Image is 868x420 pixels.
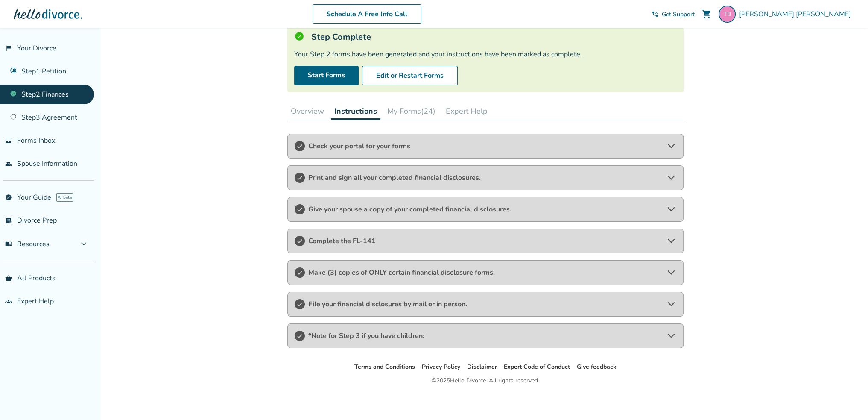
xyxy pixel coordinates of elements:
a: phone_in_talkGet Support [652,10,695,18]
button: Expert Help [442,103,491,120]
button: Instructions [331,103,380,120]
div: Your Step 2 forms have been generated and your instructions have been marked as complete. [294,50,677,59]
a: Schedule A Free Info Call [313,4,421,24]
li: Give feedback [577,362,617,372]
img: tambill73@gmail.com [719,6,736,23]
div: © 2025 Hello Divorce. All rights reserved. [432,376,539,386]
span: shopping_basket [5,275,12,282]
a: Expert Code of Conduct [504,363,570,371]
span: Make (3) copies of ONLY certain financial disclosure forms. [308,268,663,277]
a: Terms and Conditions [354,363,415,371]
span: Complete the FL-141 [308,236,663,246]
span: shopping_cart [701,9,712,19]
span: Print and sign all your completed financial disclosures. [308,173,663,182]
span: groups [5,298,12,305]
span: Give your spouse a copy of your completed financial disclosures. [308,205,663,214]
a: Privacy Policy [422,363,460,371]
iframe: Chat Widget [825,379,868,420]
span: flag_2 [5,45,12,52]
span: inbox [5,137,12,144]
button: Overview [287,103,327,120]
button: Edit or Restart Forms [362,66,458,85]
a: Start Forms [294,66,359,85]
span: Check your portal for your forms [308,141,663,151]
span: AI beta [56,193,73,202]
span: explore [5,194,12,201]
button: My Forms(24) [384,103,439,120]
span: Resources [5,239,50,249]
li: Disclaimer [467,362,497,372]
span: people [5,160,12,167]
span: *Note for Step 3 if you have children: [308,331,663,341]
span: File your financial disclosures by mail or in person. [308,300,663,309]
h5: Step Complete [311,31,371,43]
span: expand_more [79,239,89,249]
span: menu_book [5,241,12,247]
span: Forms Inbox [17,136,55,145]
span: phone_in_talk [652,11,658,18]
span: Get Support [662,10,695,18]
span: list_alt_check [5,217,12,224]
span: [PERSON_NAME] [PERSON_NAME] [739,9,854,19]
